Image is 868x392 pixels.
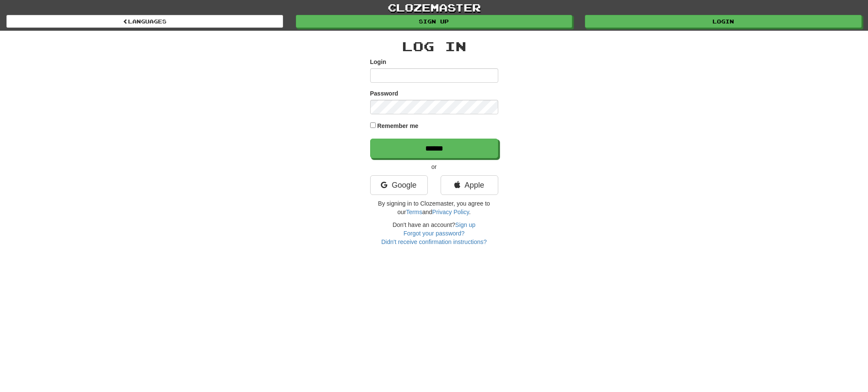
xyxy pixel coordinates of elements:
a: Login [585,15,862,28]
label: Remember me [377,122,418,130]
a: Forgot your password? [403,230,465,237]
a: Terms [406,209,422,215]
p: By signing in to Clozemaster, you agree to our and . [370,199,498,216]
label: Password [370,89,398,98]
a: Apple [441,175,498,195]
a: Didn't receive confirmation instructions? [381,238,487,245]
a: Google [370,175,428,195]
a: Sign up [455,221,475,228]
p: or [370,163,498,171]
a: Languages [6,15,283,28]
a: Sign up [296,15,573,28]
div: Don't have an account? [370,221,498,246]
h2: Log In [370,39,498,53]
a: Privacy Policy [432,209,469,215]
label: Login [370,58,386,66]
